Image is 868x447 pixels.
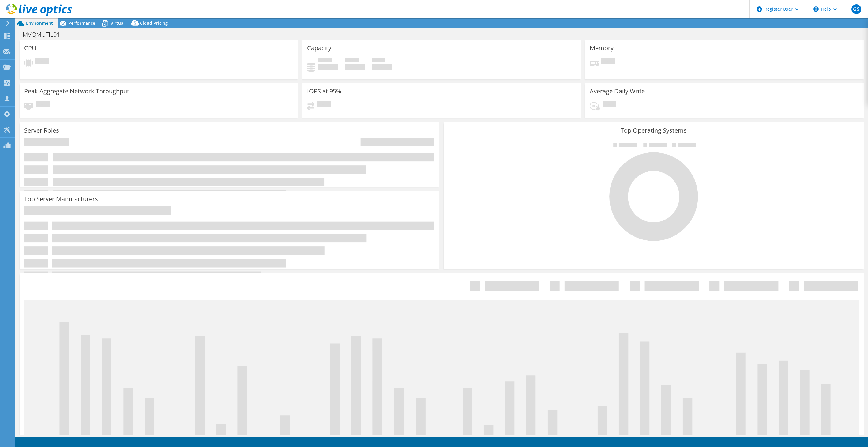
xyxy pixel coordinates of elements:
h3: CPU [24,45,36,51]
h3: IOPS at 95% [307,88,341,95]
svg: \n [813,6,819,12]
h3: Average Daily Write [590,88,645,95]
span: Pending [601,58,615,66]
span: Pending [36,101,50,109]
span: Pending [35,58,49,66]
h4: 0 GiB [372,64,392,70]
h4: 0 GiB [345,64,365,70]
span: Cloud Pricing [140,20,168,26]
span: Performance [68,20,95,26]
span: Virtual [111,20,125,26]
h3: Top Server Manufacturers [24,196,98,202]
h3: Memory [590,45,614,51]
span: Used [318,58,332,64]
span: GS [851,4,861,14]
span: Pending [317,101,331,109]
span: Pending [603,101,616,109]
h4: 0 GiB [318,64,338,70]
h3: Peak Aggregate Network Throughput [24,88,129,95]
span: Total [372,58,385,64]
h1: MVQMUTIL01 [20,31,70,38]
span: Environment [26,20,53,26]
h3: Server Roles [24,127,59,134]
h3: Top Operating Systems [448,127,859,134]
span: Free [345,58,359,64]
h3: Capacity [307,45,331,51]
